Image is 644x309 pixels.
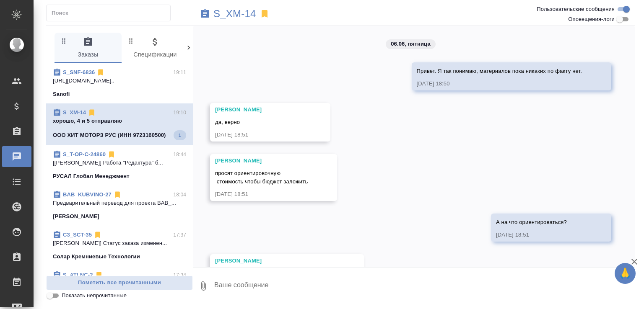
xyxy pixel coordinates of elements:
[173,231,186,239] p: 17:37
[95,271,103,279] svg: Отписаться
[391,40,431,48] p: 06.06, пятница
[215,106,301,114] div: [PERSON_NAME]
[113,191,122,199] svg: Отписаться
[215,170,308,185] span: просят ориентировочную стоимость чтобы бюджет заложить
[53,239,186,247] p: [[PERSON_NAME]] Статус заказа изменен...
[51,278,188,288] span: Пометить все прочитанными
[63,69,95,75] a: S_SNF-6836
[46,63,193,103] div: S_SNF-683619:11[URL][DOMAIN_NAME]..Sanofi
[46,276,193,290] button: Пометить все прочитанными
[417,68,582,74] span: Привет. Я так понимаю, материалов пока никаких по факту нет.
[63,109,86,116] a: S_XM-14
[63,232,92,238] a: C3_SCT-35
[215,119,240,125] span: да, верно
[215,131,301,139] div: [DATE] 18:51
[618,265,632,282] span: 🙏
[63,151,106,157] a: S_T-OP-C-24860
[537,5,615,13] span: Пользовательские сообщения
[173,150,186,159] p: 18:44
[107,150,116,159] svg: Отписаться
[62,291,127,300] span: Показать непрочитанные
[60,37,117,60] span: Заказы
[417,80,582,88] div: [DATE] 18:50
[63,191,112,198] a: BAB_KUBVINO-27
[568,15,615,23] span: Оповещения-логи
[60,37,68,45] svg: Зажми и перетащи, чтобы поменять порядок вкладок
[215,257,335,265] div: [PERSON_NAME]
[215,190,308,198] div: [DATE] 18:51
[53,90,70,98] p: Sanofi
[52,7,170,19] input: Поиск
[615,263,636,284] button: 🙏
[496,231,582,239] div: [DATE] 18:51
[53,117,186,125] p: хорошо, 4 и 5 отправляю
[53,252,140,261] p: Солар Кремниевые Технологии
[215,157,308,165] div: [PERSON_NAME]
[53,159,186,167] p: [[PERSON_NAME]] Работа "Редактура" б...
[46,266,193,306] div: S_ATLNC-217:34Cтатистика по проекту посчиталась в Smar...ООО «ГК «Атлантис»
[53,131,166,139] p: ООО ХИТ МОТОРЗ РУС (ИНН 9723160500)
[174,131,186,139] span: 1
[46,226,193,266] div: C3_SCT-3517:37[[PERSON_NAME]] Статус заказа изменен...Солар Кремниевые Технологии
[53,172,130,180] p: РУСАЛ Глобал Менеджмент
[127,37,184,60] span: Спецификации
[46,185,193,226] div: BAB_KUBVINO-2718:04Предварительный перевод для проекта BAB_...[PERSON_NAME]
[53,77,186,85] p: [URL][DOMAIN_NAME]..
[173,191,186,199] p: 18:04
[53,212,99,221] p: [PERSON_NAME]
[127,37,135,45] svg: Зажми и перетащи, чтобы поменять порядок вкладок
[173,271,186,279] p: 17:34
[173,108,186,117] p: 19:10
[496,219,567,225] span: А на что ориентироваться?
[96,68,105,77] svg: Отписаться
[93,231,102,239] svg: Отписаться
[63,272,93,278] a: S_ATLNC-2
[213,10,256,18] a: S_XM-14
[173,68,186,77] p: 19:11
[46,145,193,185] div: S_T-OP-C-2486018:44[[PERSON_NAME]] Работа "Редактура" б...РУСАЛ Глобал Менеджмент
[46,103,193,145] div: S_XM-1419:10хорошо, 4 и 5 отправляюООО ХИТ МОТОРЗ РУС (ИНН 9723160500)1
[53,199,186,207] p: Предварительный перевод для проекта BAB_...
